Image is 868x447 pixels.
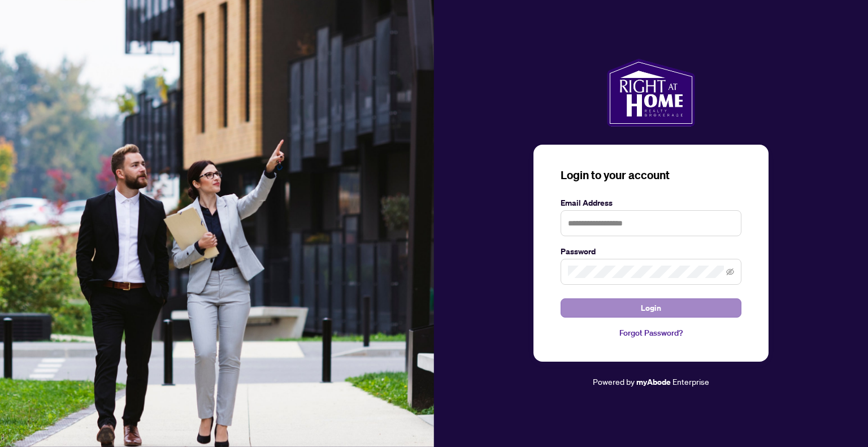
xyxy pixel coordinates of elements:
[561,197,741,209] label: Email Address
[593,376,635,387] span: Powered by
[726,268,734,276] span: eye-invisible
[636,376,671,388] a: myAbode
[561,298,741,318] button: Login
[672,376,709,387] span: Enterprise
[561,167,741,183] h3: Login to your account
[641,299,661,317] span: Login
[561,327,741,339] a: Forgot Password?
[607,59,695,127] img: ma-logo
[561,245,741,258] label: Password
